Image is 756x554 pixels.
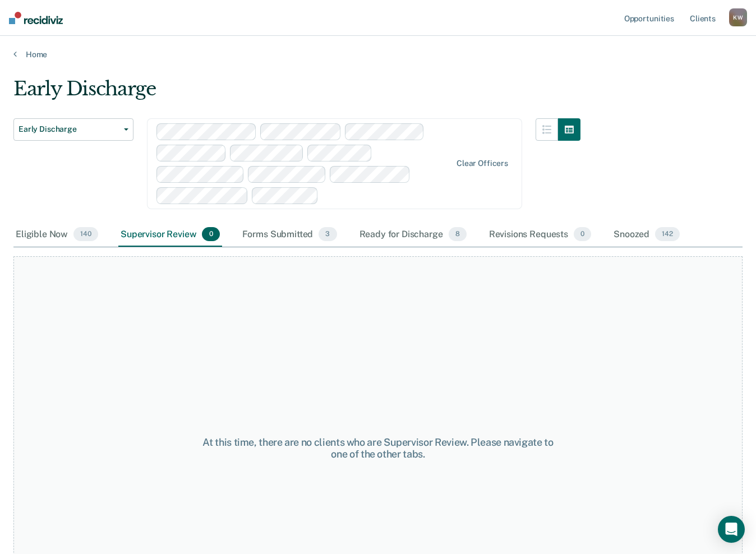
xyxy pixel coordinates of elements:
[457,159,508,168] div: Clear officers
[73,227,98,242] span: 140
[574,227,591,242] span: 0
[13,49,743,59] a: Home
[9,12,63,24] img: Recidiviz
[611,223,682,247] div: Snoozed142
[449,227,467,242] span: 8
[13,118,133,141] button: Early Discharge
[240,223,339,247] div: Forms Submitted3
[729,8,747,26] div: K W
[196,436,560,460] div: At this time, there are no clients who are Supervisor Review. Please navigate to one of the other...
[118,223,222,247] div: Supervisor Review0
[729,8,747,26] button: KW
[13,77,580,109] div: Early Discharge
[13,223,100,247] div: Eligible Now140
[202,227,219,242] span: 0
[19,124,119,134] span: Early Discharge
[655,227,680,242] span: 142
[357,223,469,247] div: Ready for Discharge8
[487,223,593,247] div: Revisions Requests0
[718,516,745,543] div: Open Intercom Messenger
[319,227,336,242] span: 3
